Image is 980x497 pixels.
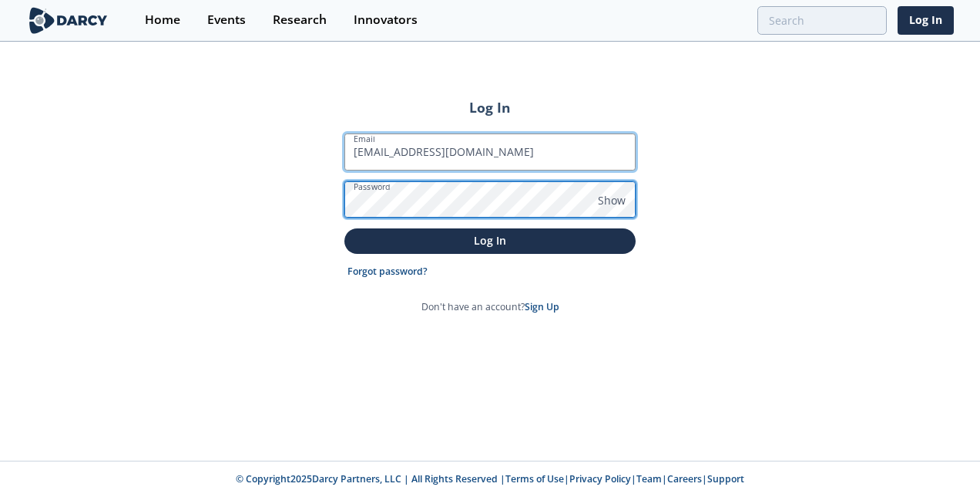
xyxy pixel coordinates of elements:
[667,472,702,485] a: Careers
[355,232,625,248] p: Log In
[207,14,246,26] div: Events
[145,14,180,26] div: Home
[344,228,636,254] button: Log In
[598,192,626,208] span: Show
[707,472,744,485] a: Support
[354,14,418,26] div: Innovators
[421,300,559,314] p: Don't have an account?
[354,133,375,145] label: Email
[354,181,391,193] label: Password
[344,97,636,117] h2: Log In
[347,265,428,279] a: Forgot password?
[525,300,559,313] a: Sign Up
[505,472,564,485] a: Terms of Use
[757,6,887,35] input: Advanced Search
[26,7,110,34] img: logo-wide.svg
[898,6,954,35] a: Log In
[569,472,631,485] a: Privacy Policy
[273,14,327,26] div: Research
[117,472,863,486] p: © Copyright 2025 Darcy Partners, LLC | All Rights Reserved | | | | |
[636,472,662,485] a: Team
